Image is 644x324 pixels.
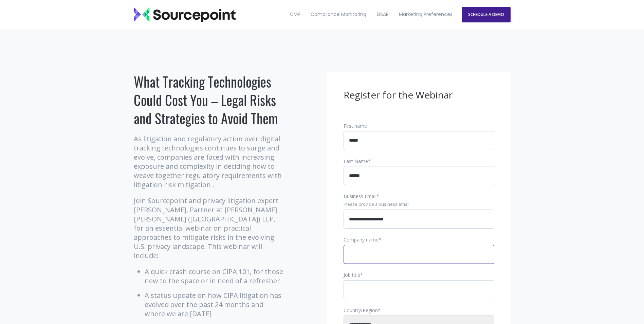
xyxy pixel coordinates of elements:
[134,7,236,22] img: Sourcepoint_logo_black_transparent (2)-2
[344,236,379,243] span: Company name
[134,196,285,260] p: Join Sourcepoint and privacy litigation expert [PERSON_NAME], Partner at [PERSON_NAME] [PERSON_NA...
[134,134,285,189] p: As litigation and regulatory action over digital tracking technologies continues to surge and evo...
[344,201,494,208] legend: Please provide a business email
[344,272,360,278] span: Job title
[344,193,376,199] span: Business Email
[462,7,511,22] a: SCHEDULE A DEMO
[344,307,378,313] span: Country/Region
[344,123,367,129] span: First name
[344,158,368,164] span: Last Name
[134,72,285,127] h1: What Tracking Technologies Could Cost You – Legal Risks and Strategies to Avoid Them
[145,291,285,318] li: A status update on how CIPA litigation has evolved over the past 24 months and where we are [DATE]
[344,89,494,102] h3: Register for the Webinar
[145,267,285,285] li: A quick crash course on CIPA 101, for those new to the space or in need of a refresher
